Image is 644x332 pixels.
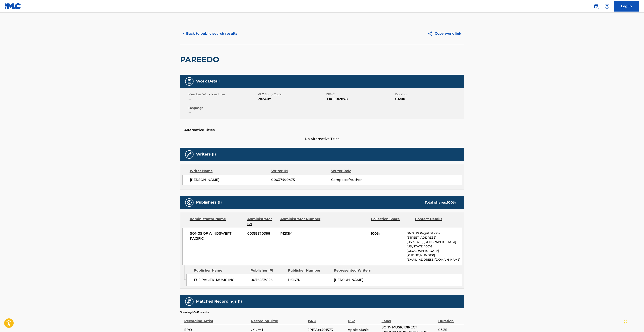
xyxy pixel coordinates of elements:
div: Publisher IPI [250,268,285,273]
img: Work Detail [187,79,192,84]
button: < Back to public search results [180,28,240,39]
span: P6167R [288,277,331,282]
h5: Publishers (1) [196,200,222,205]
iframe: Chat Widget [623,312,644,332]
div: Drag [624,316,627,329]
span: [PERSON_NAME] [334,278,363,282]
span: 00037490475 [271,177,331,182]
span: MLC Song Code [257,92,325,97]
img: search [594,4,599,9]
p: [EMAIL_ADDRESS][DOMAIN_NAME] [407,257,461,262]
span: Member Work Identifier [188,92,256,97]
p: BMG US Registrations [407,231,461,235]
span: -- [188,110,256,115]
span: PA2A0Y [257,97,325,102]
span: Language [188,106,256,110]
p: [US_STATE][GEOGRAPHIC_DATA][US_STATE] 10016 [407,240,461,249]
div: Publisher Number [288,268,331,273]
span: SONGS OF WINDSWEPT PACIFIC [190,231,244,241]
div: Writer IPI [271,169,331,174]
div: Administrator IPI [247,217,277,227]
span: [PERSON_NAME] [190,177,271,182]
div: Writer Role [331,169,386,174]
div: Writer Name [190,169,271,174]
div: DSP [348,314,379,324]
span: ISWC [326,92,394,97]
span: 00353570366 [247,231,277,236]
div: Total shares: [425,200,456,205]
p: [STREET_ADDRESS] [407,235,461,240]
h5: Writers (1) [196,152,216,157]
div: Collection Share [371,217,412,227]
button: Copy work link [424,28,464,39]
a: Public Search [592,2,600,10]
span: Duration [395,92,463,97]
h5: Alternative Titles [184,128,460,132]
span: Composer/Author [331,177,386,182]
div: Administrator Number [280,217,321,227]
span: P1213M [280,231,321,236]
span: T1015012878 [326,97,394,102]
span: -- [188,97,256,102]
span: 04:00 [395,97,463,102]
span: FUJIPACIFIC MUSIC INC [194,277,248,282]
img: Writers [187,152,192,157]
p: [PHONE_NUMBER] [407,253,461,257]
p: [GEOGRAPHIC_DATA] [407,249,461,253]
span: 100 % [447,200,456,204]
img: MLC Logo [5,3,21,9]
img: Matched Recordings [187,299,192,304]
h5: Work Detail [196,79,220,84]
div: Recording Title [251,314,306,324]
div: Publisher Name [194,268,247,273]
img: help [604,4,610,9]
div: Duration [438,314,462,324]
div: Administrator Name [190,217,244,227]
span: 00762539126 [251,277,285,282]
div: Label [382,314,436,324]
h2: PAREEDO [180,55,221,64]
span: No Alternative Titles [180,136,464,141]
div: Represented Writers [334,268,377,273]
div: Help [603,2,611,10]
a: Log In [614,1,639,12]
img: Publishers [187,200,192,205]
span: 100% [371,231,403,236]
div: ISRC [308,314,346,324]
div: Recording Artist [184,314,249,324]
p: Showing 1 - 1 of 1 results [180,310,209,314]
div: Contact Details [415,217,456,227]
h5: Matched Recordings (1) [196,299,242,304]
img: Copy work link [427,31,435,36]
